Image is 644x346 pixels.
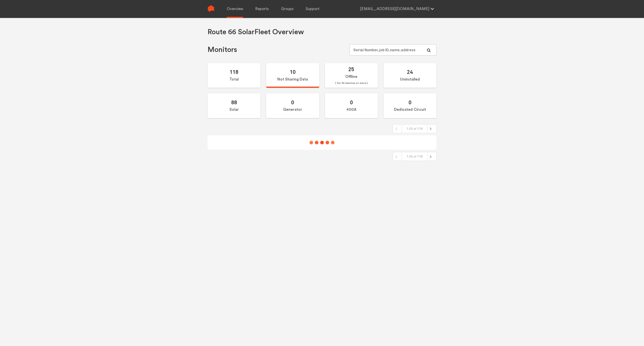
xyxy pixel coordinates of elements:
[325,63,378,88] label: Offline
[208,28,304,37] h1: Route 66 Solar Fleet Overview
[208,45,237,54] h1: Monitors
[325,93,378,118] label: 400A
[383,93,436,118] label: Dedicated Circuit
[407,69,413,75] span: 24
[290,69,296,75] span: 10
[231,99,237,106] span: 88
[409,99,411,106] span: 0
[266,63,319,88] label: Not Sharing Data
[335,81,368,86] span: ( for 10 minutes or more )
[383,63,436,88] label: Uninstalled
[402,124,427,133] div: 1-25 of 118
[266,93,319,118] label: Generator
[208,93,261,118] label: Solar
[291,99,294,106] span: 0
[350,44,436,56] input: Serial Number, job ID, name, address
[208,63,261,88] label: Total
[348,66,354,73] span: 25
[350,99,353,106] span: 0
[402,152,427,161] div: 1-25 of 118
[208,5,214,12] img: Sense Logo
[230,69,238,75] span: 118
